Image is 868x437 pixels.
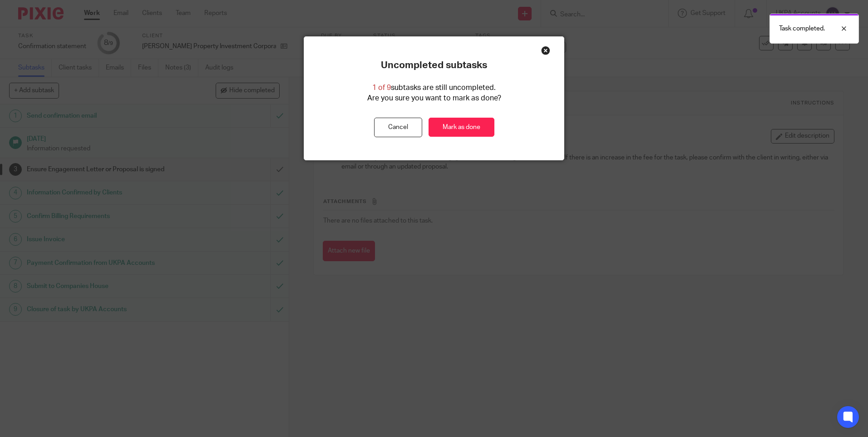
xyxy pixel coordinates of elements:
[372,83,496,93] p: subtasks are still uncompleted.
[429,118,494,137] a: Mark as done
[367,93,501,104] p: Are you sure you want to mark as done?
[374,118,422,137] button: Cancel
[372,84,391,91] span: 1 of 9
[779,24,825,33] p: Task completed.
[381,60,487,71] p: Uncompleted subtasks
[541,46,550,55] div: Close this dialog window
